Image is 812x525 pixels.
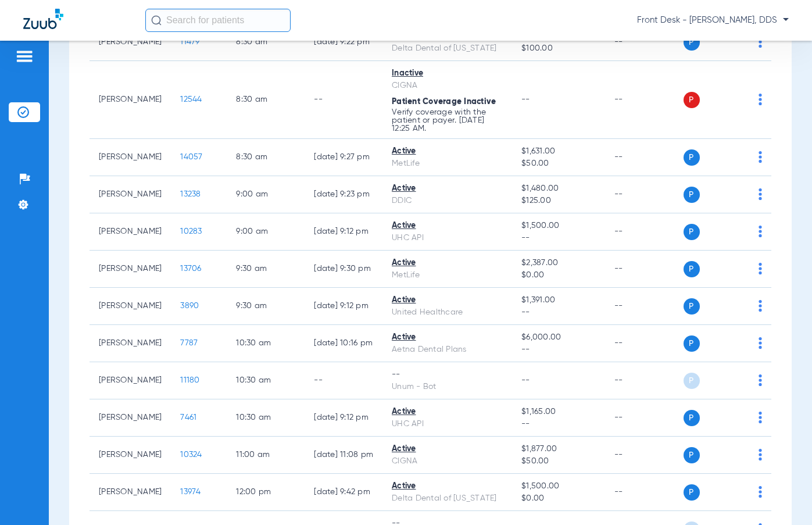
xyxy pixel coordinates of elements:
[392,183,503,195] div: Active
[392,492,503,505] div: Delta Dental of [US_STATE]
[305,325,382,362] td: [DATE] 10:16 PM
[605,213,684,251] td: --
[521,195,595,207] span: $125.00
[521,158,595,170] span: $50.00
[521,331,595,344] span: $6,000.00
[759,263,762,274] img: group-dot-blue.svg
[684,34,700,51] span: P
[90,325,171,362] td: [PERSON_NAME]
[521,269,595,281] span: $0.00
[684,447,700,463] span: P
[521,306,595,319] span: --
[521,406,595,418] span: $1,165.00
[605,325,684,362] td: --
[305,362,382,399] td: --
[759,337,762,349] img: group-dot-blue.svg
[392,257,503,269] div: Active
[392,67,503,80] div: Inactive
[521,480,595,492] span: $1,500.00
[227,325,305,362] td: 10:30 AM
[521,145,595,158] span: $1,631.00
[90,437,171,474] td: [PERSON_NAME]
[392,158,503,170] div: MetLife
[227,24,305,61] td: 8:30 AM
[759,374,762,386] img: group-dot-blue.svg
[684,92,700,108] span: P
[227,251,305,288] td: 9:30 AM
[521,492,595,505] span: $0.00
[759,188,762,200] img: group-dot-blue.svg
[305,437,382,474] td: [DATE] 11:08 PM
[392,331,503,344] div: Active
[180,95,202,103] span: 12544
[151,15,162,26] img: Search Icon
[227,176,305,213] td: 9:00 AM
[684,484,700,501] span: P
[392,369,503,381] div: --
[392,220,503,232] div: Active
[180,339,198,347] span: 7787
[392,195,503,207] div: DDIC
[521,220,595,232] span: $1,500.00
[521,376,530,384] span: --
[605,61,684,139] td: --
[305,474,382,511] td: [DATE] 9:42 PM
[392,232,503,244] div: UHC API
[305,61,382,139] td: --
[684,298,700,315] span: P
[754,469,812,525] iframe: Chat Widget
[305,213,382,251] td: [DATE] 9:12 PM
[684,224,700,240] span: P
[759,36,762,48] img: group-dot-blue.svg
[227,288,305,325] td: 9:30 AM
[392,443,503,455] div: Active
[684,373,700,389] span: P
[180,302,199,310] span: 3890
[392,98,496,106] span: Patient Coverage Inactive
[23,9,63,29] img: Zuub Logo
[180,376,199,384] span: 11180
[227,213,305,251] td: 9:00 AM
[227,139,305,176] td: 8:30 AM
[392,108,503,133] p: Verify coverage with the patient or payer. [DATE] 12:25 AM.
[90,61,171,139] td: [PERSON_NAME]
[392,306,503,319] div: United Healthcare
[521,183,595,195] span: $1,480.00
[392,406,503,418] div: Active
[90,176,171,213] td: [PERSON_NAME]
[684,410,700,426] span: P
[392,480,503,492] div: Active
[180,227,202,235] span: 10283
[180,413,196,422] span: 7461
[684,187,700,203] span: P
[15,49,34,63] img: hamburger-icon
[145,9,291,32] input: Search for patients
[227,474,305,511] td: 12:00 PM
[392,80,503,92] div: CIGNA
[392,455,503,467] div: CIGNA
[637,15,789,26] span: Front Desk - [PERSON_NAME], DDS
[759,412,762,423] img: group-dot-blue.svg
[90,399,171,437] td: [PERSON_NAME]
[605,24,684,61] td: --
[759,300,762,312] img: group-dot-blue.svg
[759,449,762,460] img: group-dot-blue.svg
[90,288,171,325] td: [PERSON_NAME]
[684,149,700,166] span: P
[684,335,700,352] span: P
[227,61,305,139] td: 8:30 AM
[759,94,762,105] img: group-dot-blue.svg
[227,362,305,399] td: 10:30 AM
[392,42,503,55] div: Delta Dental of [US_STATE]
[227,437,305,474] td: 11:00 AM
[521,257,595,269] span: $2,387.00
[392,418,503,430] div: UHC API
[392,381,503,393] div: Unum - Bot
[180,451,202,459] span: 10324
[605,251,684,288] td: --
[180,265,201,273] span: 13706
[605,288,684,325] td: --
[605,362,684,399] td: --
[605,437,684,474] td: --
